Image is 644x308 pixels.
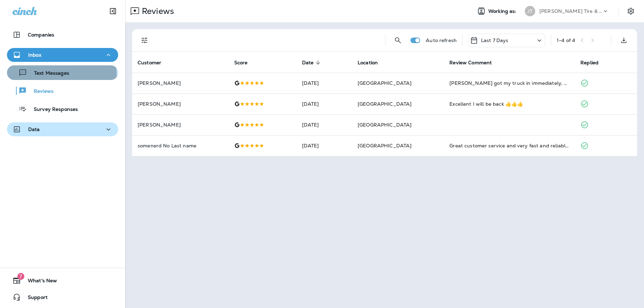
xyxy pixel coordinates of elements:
[296,114,352,135] td: [DATE]
[7,290,118,304] button: Support
[7,65,118,80] button: Text Messages
[7,83,118,98] button: Reviews
[358,143,411,149] span: [GEOGRAPHIC_DATA]
[234,60,248,66] span: Score
[21,294,48,303] span: Support
[103,4,123,18] button: Collapse Sidebar
[7,274,118,287] button: 7What's New
[7,28,118,42] button: Companies
[426,38,457,43] p: Auto refresh
[138,122,223,128] p: [PERSON_NAME]
[138,101,223,107] p: [PERSON_NAME]
[449,80,569,87] div: Orlando got my truck in immediately, and got me into new tires and back on the road!! Highly reco...
[358,122,411,128] span: [GEOGRAPHIC_DATA]
[138,143,223,148] p: somenerd No Last name
[27,88,54,95] p: Reviews
[617,33,631,47] button: Export as CSV
[625,5,637,17] button: Settings
[28,52,41,58] p: Inbox
[525,6,535,16] div: JT
[7,122,118,136] button: Data
[27,70,69,77] p: Text Messages
[557,38,575,43] div: 1 - 4 of 4
[539,8,602,14] p: [PERSON_NAME] Tire & Auto
[391,33,405,47] button: Search Reviews
[358,101,411,107] span: [GEOGRAPHIC_DATA]
[449,59,501,66] span: Review Comment
[580,59,608,66] span: Replied
[138,33,152,47] button: Filters
[580,60,598,66] span: Replied
[449,100,569,107] div: Excellent I will be back 👍👍👍
[27,106,78,113] p: Survey Responses
[139,6,174,16] p: Reviews
[358,60,378,66] span: Location
[28,32,54,38] p: Companies
[358,80,411,86] span: [GEOGRAPHIC_DATA]
[138,59,170,66] span: Customer
[488,8,518,14] span: Working as:
[302,60,314,66] span: Date
[138,60,161,66] span: Customer
[17,273,24,280] span: 7
[7,48,118,62] button: Inbox
[21,278,57,286] span: What's New
[481,38,508,43] p: Last 7 Days
[449,60,492,66] span: Review Comment
[7,102,118,116] button: Survey Responses
[302,59,323,66] span: Date
[449,142,569,149] div: Great customer service and very fast and reliable. I always come back to Jensen when my car is in...
[296,135,352,156] td: [DATE]
[358,59,387,66] span: Location
[234,59,257,66] span: Score
[28,127,40,132] p: Data
[138,80,223,86] p: [PERSON_NAME]
[296,73,352,94] td: [DATE]
[296,94,352,114] td: [DATE]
